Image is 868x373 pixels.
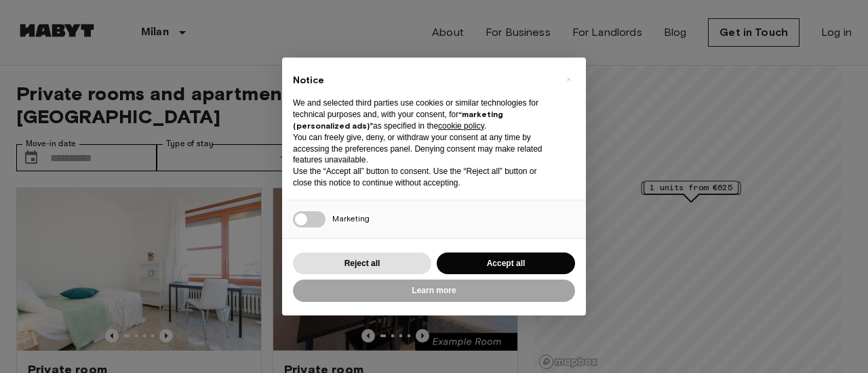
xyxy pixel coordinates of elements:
h2: Notice [293,74,553,87]
span: Marketing [332,213,370,223]
p: Use the “Accept all” button to consent. Use the “Reject all” button or close this notice to conti... [293,166,553,189]
strong: “marketing (personalized ads)” [293,109,503,131]
p: We and selected third parties use cookies or similar technologies for technical purposes and, wit... [293,97,553,131]
p: You can freely give, deny, or withdraw your consent at any time by accessing the preferences pane... [293,132,553,166]
button: Reject all [293,253,431,275]
span: × [566,71,571,87]
button: Accept all [437,253,575,275]
button: Learn more [293,280,575,302]
button: Close this notice [557,68,579,90]
a: cookie policy [438,121,484,131]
